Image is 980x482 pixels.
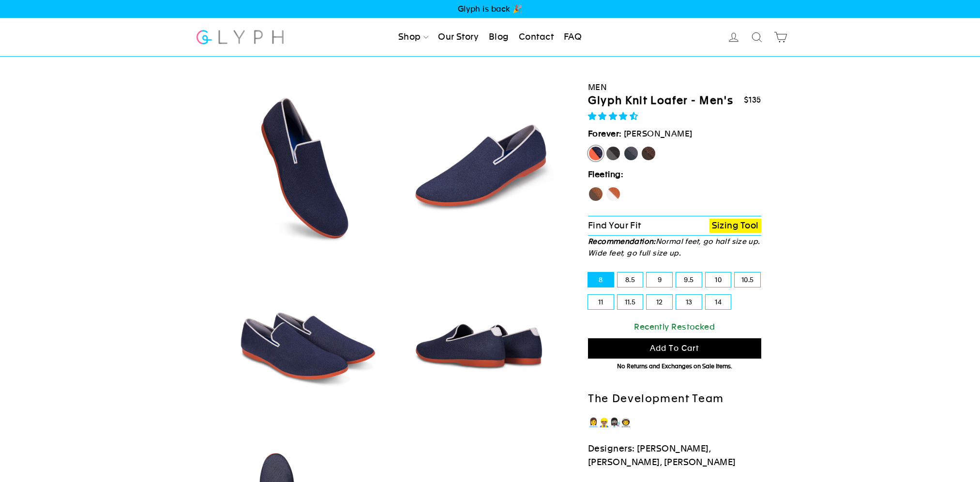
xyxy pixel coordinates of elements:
strong: Recommendation: [588,237,656,245]
label: 10 [706,272,731,287]
label: 13 [676,295,702,309]
label: 10.5 [735,272,760,287]
label: 9 [647,272,672,287]
label: Panther [605,146,621,161]
div: Recently Restocked [588,320,761,333]
label: 11 [588,295,614,309]
span: 4.73 stars [588,111,640,121]
a: Blog [485,27,513,48]
label: Hawk [588,186,603,202]
img: Marlin [397,85,562,250]
img: Glyph [195,24,286,50]
span: $135 [744,95,761,105]
a: FAQ [560,27,586,48]
label: 12 [647,295,672,309]
span: Find Your Fit [588,220,641,230]
div: Men [588,81,761,94]
label: Rhino [623,146,639,161]
label: 11.5 [618,295,643,309]
span: [PERSON_NAME] [624,129,693,138]
ul: Primary [394,27,586,48]
label: 8 [588,272,614,287]
button: Add to cart [588,338,761,359]
label: 9.5 [676,272,702,287]
img: Marlin [224,259,389,424]
label: [PERSON_NAME] [588,146,603,161]
h1: Glyph Knit Loafer - Men's [588,94,733,108]
p: 👩‍💼👷🏽‍♂️👩🏿‍🔬👨‍🚀 [588,416,761,430]
img: Marlin [397,259,562,424]
span: No Returns and Exchanges on Sale Items. [617,363,732,370]
label: 8.5 [618,272,643,287]
a: Contact [515,27,558,48]
strong: Forever: [588,129,622,138]
img: Marlin [224,85,389,250]
h2: The Development Team [588,392,761,406]
strong: Fleeting: [588,169,623,179]
p: Normal feet, go half size up. Wide feet, go full size up. [588,236,761,259]
label: Fox [605,186,621,202]
label: 14 [706,295,731,309]
a: Sizing Tool [709,219,761,233]
p: Designers: [PERSON_NAME], [PERSON_NAME], [PERSON_NAME] [588,442,761,470]
span: Add to cart [650,344,699,353]
a: Shop [394,27,432,48]
label: Mustang [641,146,656,161]
a: Our Story [434,27,482,48]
